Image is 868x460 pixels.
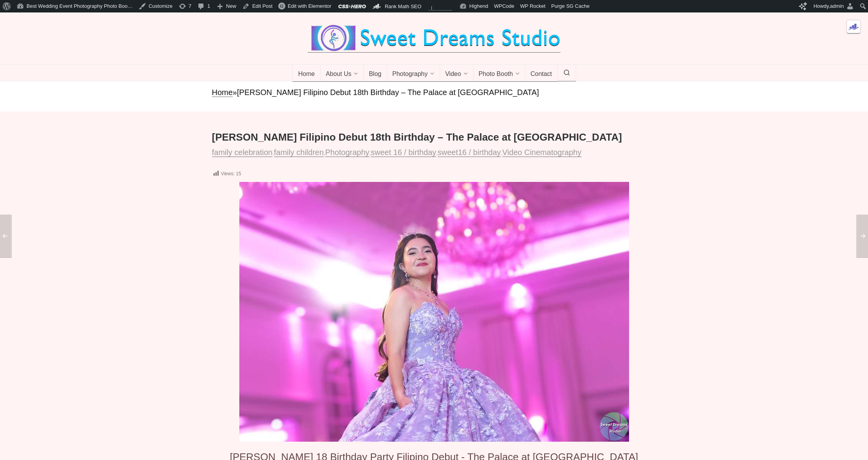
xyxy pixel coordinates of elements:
[392,70,428,78] span: Photography
[292,65,321,82] a: Home
[502,148,582,157] a: Video Cinematography
[308,24,560,52] img: Best Wedding Event Photography Photo Booth Videography NJ NY
[525,65,558,82] a: Contact
[445,70,461,78] span: Video
[212,150,585,156] span: , , , , ,
[440,65,474,82] a: Video
[298,70,315,78] span: Home
[363,65,387,82] a: Blog
[530,70,552,78] span: Contact
[221,171,235,176] span: Views:
[288,3,331,9] span: Edit with Elementor
[431,6,432,10] span: 1 post view
[385,4,421,9] span: Rank Math SEO
[212,87,656,98] nav: breadcrumbs
[479,70,513,78] span: Photo Booth
[237,88,539,97] span: [PERSON_NAME] Filipino Debut 18th Birthday – The Palace at [GEOGRAPHIC_DATA]
[212,88,233,97] a: Home
[236,171,241,176] span: 15
[320,65,364,82] a: About Us
[369,70,381,78] span: Blog
[326,70,352,78] span: About Us
[212,148,273,157] a: family celebration
[274,148,324,157] a: family children
[830,3,844,9] span: admin
[387,65,440,82] a: Photography
[371,148,436,157] a: sweet 16 / birthday
[212,131,656,144] h1: [PERSON_NAME] Filipino Debut 18th Birthday – The Palace at [GEOGRAPHIC_DATA]
[473,65,525,82] a: Photo Booth
[325,148,369,157] a: Photography
[239,182,629,442] img: Hayley Birthday Filipino Debut Palace Somerset Park 20
[438,148,501,157] a: sweet16 / birthday
[233,88,237,97] span: »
